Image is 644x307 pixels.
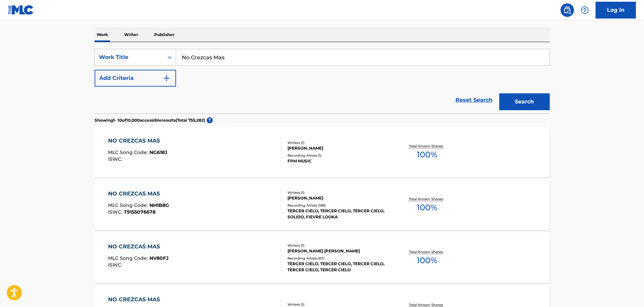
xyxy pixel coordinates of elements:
[287,140,389,145] div: Writers ( 1 )
[95,233,550,283] a: NO CREZCAS MASMLC Song Code:NV80FJISWC:Writers (1)[PERSON_NAME] [PERSON_NAME]Recording Artists (6...
[287,302,389,307] div: Writers ( 1 )
[409,144,445,149] p: Total Known Shares:
[95,117,205,123] p: Showing 1 - 10 of 10,000 accessible results (Total 755,282 )
[95,70,176,87] button: Add Criteria
[149,149,167,155] span: NG618J
[561,3,574,17] a: Public Search
[287,256,389,261] div: Recording Artists ( 67 )
[207,117,213,123] span: ?
[287,153,389,158] div: Recording Artists ( 1 )
[108,209,124,215] span: ISWC :
[108,190,169,198] div: NO CREZCAS MAS
[152,28,176,42] p: Publisher
[95,127,550,177] a: NO CREZCAS MASMLC Song Code:NG618JISWC:Writers (1)[PERSON_NAME]Recording Artists (1)FPM MUSICTota...
[95,180,550,230] a: NO CREZCAS MASMLC Song Code:NH1B8GISWC:T9155076678Writers (1)[PERSON_NAME]Recording Artists (189)...
[610,275,644,307] iframe: Chat Widget
[409,249,445,254] p: Total Known Shares:
[596,2,636,19] a: Log In
[287,248,389,254] div: [PERSON_NAME] [PERSON_NAME]
[95,28,110,42] p: Work
[452,93,496,108] a: Reset Search
[563,6,571,14] img: search
[581,6,589,14] img: help
[108,243,169,251] div: NO CREZCAS MAS
[287,158,389,164] div: FPM MUSIC
[108,262,124,268] span: ISWC :
[124,209,156,215] span: T9155076678
[149,255,169,261] span: NV80FJ
[108,137,167,145] div: NO CREZCAS MAS
[287,261,389,273] div: TERCER CIELO, TERCER CIELO, TERCER CIELO, TERCER CIELO, TERCER CIELO
[108,202,149,208] span: MLC Song Code :
[499,93,550,110] button: Search
[287,243,389,248] div: Writers ( 1 )
[95,49,550,114] form: Search Form
[287,195,389,201] div: [PERSON_NAME]
[287,190,389,195] div: Writers ( 1 )
[122,28,140,42] p: Writer
[578,3,591,17] div: Help
[417,149,437,161] span: 100 %
[149,202,169,208] span: NH1B8G
[417,202,437,214] span: 100 %
[163,74,171,82] img: 9d2ae6d4665cec9f34b9.svg
[287,145,389,151] div: [PERSON_NAME]
[108,156,124,162] span: ISWC :
[417,254,437,267] span: 100 %
[287,203,389,208] div: Recording Artists ( 189 )
[287,208,389,220] div: TERCER CIELO, TERCER CIELO, TERCER CIELO, SOLIDO, FIEVRE LOOKA
[108,255,149,261] span: MLC Song Code :
[99,53,160,61] div: Work Title
[108,149,149,155] span: MLC Song Code :
[108,296,169,304] div: NO CREZCAS MAS
[8,5,34,15] img: MLC Logo
[409,196,445,202] p: Total Known Shares:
